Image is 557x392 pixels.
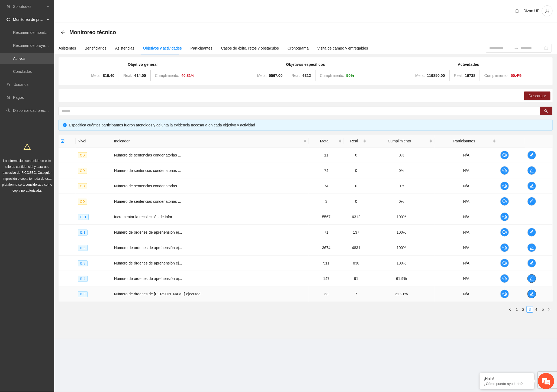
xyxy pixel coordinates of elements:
[520,306,526,312] a: 2
[507,306,514,313] li: Previous Page
[434,135,498,148] th: Participantes
[155,73,179,78] span: Cumplimiento:
[114,138,302,144] span: Indicador
[368,163,434,178] td: 0%
[528,276,536,281] span: edit
[78,152,87,158] span: OD
[437,138,492,144] span: Participantes
[527,290,536,298] button: edit
[114,199,181,204] span: Número de sentencias condenatorias ...
[514,46,519,50] span: to
[368,256,434,271] td: 100%
[434,163,498,178] td: N/A
[513,6,521,15] button: bell
[309,178,344,194] td: 74
[221,45,279,51] div: Casos de éxito, retos y obstáculos
[143,45,182,51] div: Objetivos y actividades
[533,306,540,313] li: 4
[114,215,175,219] span: Incrementar la recolección de infor...
[514,306,520,312] a: 1
[344,271,368,286] td: 91
[368,178,434,194] td: 0%
[123,73,132,78] span: Real:
[368,194,434,209] td: 0%
[31,72,75,127] span: Estamos en línea.
[309,163,344,178] td: 74
[344,225,368,240] td: 137
[344,135,368,148] th: Real
[513,9,521,13] span: bell
[7,18,10,21] span: eye
[24,143,31,150] span: warning
[434,271,498,286] td: N/A
[528,261,536,265] span: edit
[528,184,536,188] span: edit
[191,45,213,51] div: Participantes
[528,199,536,204] span: edit
[344,194,368,209] td: 0
[309,209,344,225] td: 5567
[548,308,551,311] span: right
[309,286,344,302] td: 33
[500,243,509,252] button: comment
[528,153,536,157] span: edit
[434,148,498,163] td: N/A
[454,73,463,78] span: Real:
[78,260,88,266] span: I1.3
[528,168,536,173] span: edit
[286,62,325,67] strong: Objetivos específicos
[309,225,344,240] td: 71
[527,306,533,313] li: 3
[514,46,519,50] span: swap-right
[527,197,536,206] button: edit
[500,290,509,298] button: comment
[500,166,509,175] button: comment
[13,95,24,100] a: Pagos
[28,28,91,35] div: Chatee con nosotros ahora
[292,73,301,78] span: Real:
[59,45,76,51] div: Asistentes
[500,228,509,237] button: comment
[61,30,65,34] span: arrow-left
[484,377,530,381] div: ¡Hola!
[344,209,368,225] td: 6312
[288,45,309,51] div: Cronograma
[78,183,87,189] span: OD
[434,178,498,194] td: N/A
[415,73,425,78] span: Meta:
[514,306,520,313] li: 1
[507,306,514,313] button: left
[78,245,88,251] span: I1.2
[434,256,498,271] td: N/A
[434,209,498,225] td: N/A
[527,166,536,175] button: edit
[527,243,536,252] button: edit
[527,228,536,237] button: edit
[14,82,28,87] a: Usuarios
[528,246,536,250] span: edit
[78,214,89,220] span: OE1
[434,225,498,240] td: N/A
[371,138,428,144] span: Cumplimiento
[540,107,552,115] button: search
[500,274,509,283] button: comment
[69,122,548,128] div: Especifica cuántos participantes fueron atendidos y adjunta la evidencia necesaria en cada objeti...
[524,92,550,100] button: Descargar
[344,286,368,302] td: 7
[434,194,498,209] td: N/A
[115,45,134,51] div: Asistencias
[114,261,182,265] span: Número de órdenes de aprehensión ej...
[527,306,533,312] a: 3
[346,73,354,78] strong: 50 %
[78,199,87,205] span: OD
[181,73,194,78] strong: 40.81 %
[368,148,434,163] td: 0%
[500,182,509,190] button: comment
[114,230,182,234] span: Número de órdenes de aprehensión ej...
[500,259,509,267] button: comment
[368,135,434,148] th: Cumplimiento
[69,28,116,37] span: Monitoreo técnico
[309,240,344,256] td: 3674
[309,148,344,163] td: 11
